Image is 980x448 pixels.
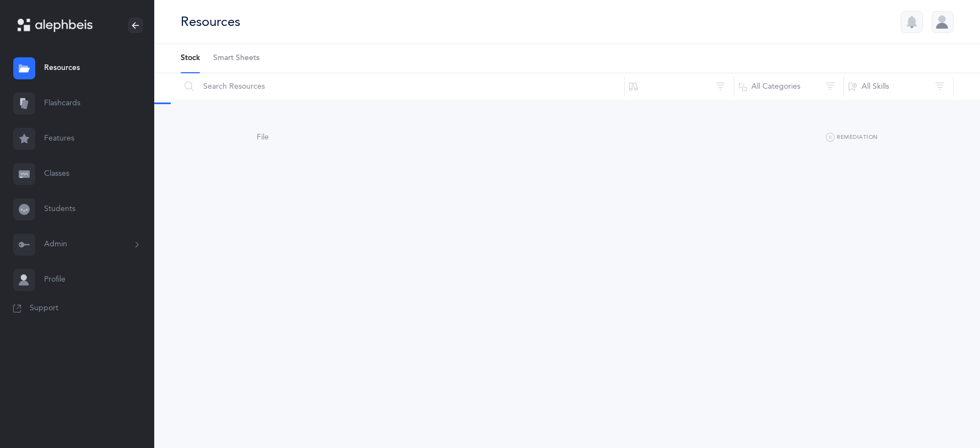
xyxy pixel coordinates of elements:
[257,133,269,142] span: File
[180,73,625,100] input: Search Resources
[734,73,844,100] button: All Categories
[843,73,954,100] button: All Skills
[826,131,878,144] button: Remediation
[30,303,58,314] span: Support
[213,53,259,64] span: Smart Sheets
[181,13,240,31] div: Resources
